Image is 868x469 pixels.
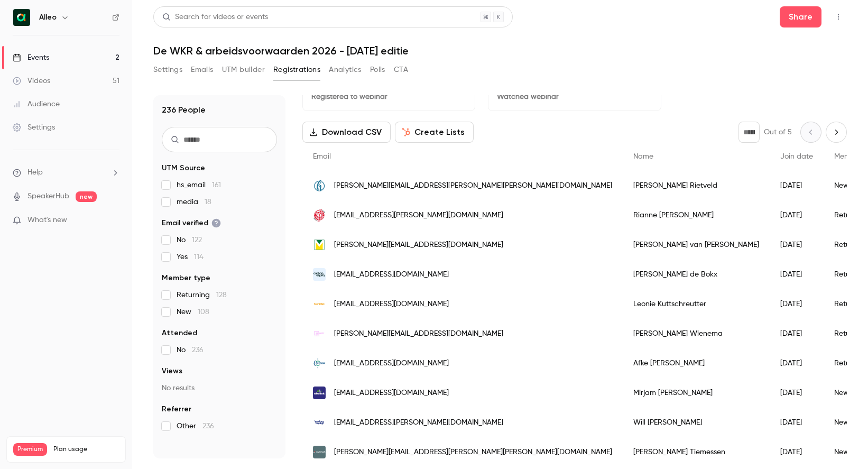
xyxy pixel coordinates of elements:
span: Join date [780,153,813,160]
p: Watched webinar [497,91,652,102]
span: Attended [162,328,197,338]
div: [DATE] [770,171,824,200]
button: UTM builder [222,61,265,78]
span: 108 [198,308,209,316]
span: UTM Source [162,163,205,173]
div: [PERSON_NAME] van [PERSON_NAME] [623,230,770,260]
span: [PERSON_NAME][EMAIL_ADDRESS][DOMAIN_NAME] [334,328,503,339]
div: [DATE] [770,408,824,437]
button: Analytics [329,61,362,78]
div: Rianne [PERSON_NAME] [623,200,770,230]
span: Premium [13,443,47,456]
span: [EMAIL_ADDRESS][DOMAIN_NAME] [334,269,449,280]
div: Videos [13,76,50,86]
p: Out of 5 [764,127,792,137]
span: [EMAIL_ADDRESS][PERSON_NAME][DOMAIN_NAME] [334,417,503,428]
span: Referrer [162,404,191,415]
img: carbonequity.com [313,268,326,281]
h1: 236 People [162,104,206,116]
button: Next page [826,122,847,143]
span: Name [633,153,653,160]
span: 114 [194,253,204,261]
span: Returning [177,290,227,300]
h1: De WKR & arbeidsvoorwaarden 2026 - [DATE] editie [153,44,847,57]
div: Audience [13,99,60,109]
span: What's new [27,215,67,226]
img: nhlstenden.com [313,327,326,340]
span: Member type [162,273,210,283]
span: No [177,235,202,245]
section: facet-groups [162,163,277,431]
img: abemec.nl [313,238,326,251]
span: Other [177,421,214,431]
div: [DATE] [770,437,824,467]
span: 18 [205,198,211,206]
span: New [177,307,209,317]
span: media [177,197,211,207]
span: Plan usage [53,445,119,454]
div: [PERSON_NAME] de Bokx [623,260,770,289]
button: Share [780,6,821,27]
div: Leonie Kuttschreutter [623,289,770,319]
span: [PERSON_NAME][EMAIL_ADDRESS][PERSON_NAME][PERSON_NAME][DOMAIN_NAME] [334,447,612,458]
img: highberg.com [313,179,326,192]
div: Will [PERSON_NAME] [623,408,770,437]
div: Search for videos or events [162,12,268,23]
p: No results [162,383,277,393]
span: 122 [192,236,202,244]
div: [DATE] [770,348,824,378]
span: 128 [216,291,227,299]
div: [DATE] [770,319,824,348]
span: [PERSON_NAME][EMAIL_ADDRESS][DOMAIN_NAME] [334,240,503,251]
li: help-dropdown-opener [13,167,119,178]
button: Create Lists [395,122,474,143]
p: Registered to webinar [311,91,466,102]
div: [DATE] [770,230,824,260]
button: Settings [153,61,182,78]
span: [EMAIL_ADDRESS][DOMAIN_NAME] [334,299,449,310]
span: No [177,345,204,355]
button: CTA [394,61,408,78]
div: Events [13,52,49,63]
div: [DATE] [770,289,824,319]
img: Alleo [13,9,30,26]
span: 161 [212,181,221,189]
div: [PERSON_NAME] Rietveld [623,171,770,200]
div: Mirjam [PERSON_NAME] [623,378,770,408]
div: [DATE] [770,200,824,230]
div: [DATE] [770,260,824,289]
span: 236 [202,422,214,430]
div: Afke [PERSON_NAME] [623,348,770,378]
button: Polls [370,61,385,78]
div: Settings [13,122,55,133]
iframe: Noticeable Trigger [107,216,119,225]
span: [PERSON_NAME][EMAIL_ADDRESS][PERSON_NAME][PERSON_NAME][DOMAIN_NAME] [334,180,612,191]
img: obelink.nl [313,387,326,399]
img: nysingh.nl [313,446,326,458]
button: Download CSV [302,122,391,143]
span: [EMAIL_ADDRESS][PERSON_NAME][DOMAIN_NAME] [334,210,503,221]
span: Yes [177,252,204,262]
button: Emails [191,61,213,78]
div: [PERSON_NAME] Wienema [623,319,770,348]
img: jopenbier.nl [313,209,326,222]
span: Help [27,167,43,178]
span: 236 [192,346,204,354]
span: Email [313,153,331,160]
img: kaartje2go.nl [313,298,326,310]
a: SpeakerHub [27,191,69,202]
span: Views [162,366,182,376]
img: vitens.nl [313,416,326,429]
span: hs_email [177,180,221,190]
span: [EMAIL_ADDRESS][DOMAIN_NAME] [334,358,449,369]
span: Email verified [162,218,221,228]
span: [EMAIL_ADDRESS][DOMAIN_NAME] [334,388,449,399]
button: Registrations [273,61,320,78]
h6: Alleo [39,12,57,23]
div: [DATE] [770,378,824,408]
img: credion.nl [313,357,326,370]
span: new [76,191,97,202]
div: [PERSON_NAME] Tiemessen [623,437,770,467]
